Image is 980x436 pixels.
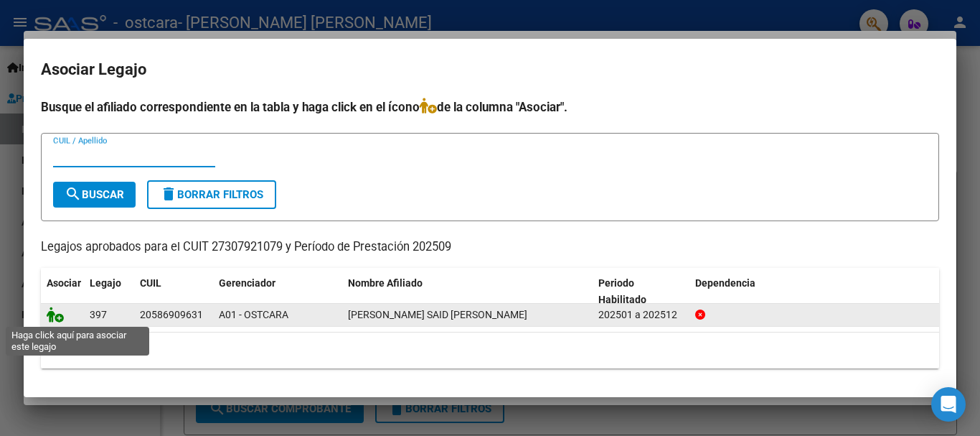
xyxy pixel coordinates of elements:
[41,238,939,256] p: Legajos aprobados para el CUIT 27307921079 y Período de Prestación 202509
[41,98,939,116] h4: Busque el afiliado correspondiente en la tabla y haga click en el ícono de la columna "Asociar".
[695,277,755,289] span: Dependencia
[140,277,161,289] span: CUIL
[41,56,939,83] h2: Asociar Legajo
[593,268,689,315] datatable-header-cell: Periodo Habilitado
[41,268,84,315] datatable-header-cell: Asociar
[134,268,213,315] datatable-header-cell: CUIL
[147,180,276,209] button: Borrar Filtros
[598,307,684,323] div: 202501 a 202512
[65,185,82,203] mat-icon: search
[41,333,939,368] div: 1 registros
[160,185,177,203] mat-icon: delete
[140,307,203,323] div: 20586909631
[342,268,593,315] datatable-header-cell: Nombre Afiliado
[53,182,136,208] button: Buscar
[219,277,275,289] span: Gerenciador
[348,277,423,289] span: Nombre Afiliado
[213,268,342,315] datatable-header-cell: Gerenciador
[931,387,966,422] div: Open Intercom Messenger
[65,188,124,201] span: Buscar
[90,309,107,320] span: 397
[160,188,263,201] span: Borrar Filtros
[219,309,288,320] span: A01 - OSTCARA
[348,309,527,320] span: GARCIA SAID GABRIEL
[598,277,646,305] span: Periodo Habilitado
[689,268,940,315] datatable-header-cell: Dependencia
[84,268,134,315] datatable-header-cell: Legajo
[90,277,121,289] span: Legajo
[47,277,81,289] span: Asociar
